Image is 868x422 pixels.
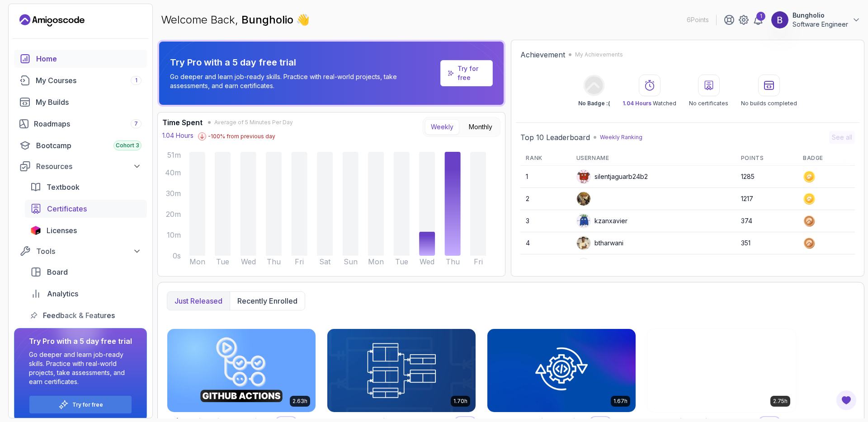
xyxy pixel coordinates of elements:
[208,133,275,140] p: -100 % from previous day
[577,170,590,183] img: default monster avatar
[170,72,437,90] p: Go deeper and learn job-ready skills. Practice with real-world projects, take assessments, and ea...
[793,20,848,29] p: Software Engineer
[771,11,788,28] img: user profile image
[576,169,648,184] div: silentjaguarb24b2
[134,120,138,127] span: 7
[162,131,193,140] p: 1.04 Hours
[292,398,307,405] p: 2.63h
[25,221,147,239] a: licenses
[736,210,797,232] td: 374
[14,136,147,155] a: bootcamp
[29,350,132,386] p: Go deeper and learn job-ready skills. Practice with real-world projects, take assessments, and ea...
[14,158,147,174] button: Resources
[463,119,498,135] button: Monthly
[577,258,590,272] img: user profile image
[741,100,797,107] p: No builds completed
[25,306,147,324] a: feedback
[167,150,181,159] tspan: 51m
[36,53,142,64] div: Home
[576,214,627,228] div: kzanxavier
[453,398,467,405] p: 1.70h
[47,225,77,236] span: Licenses
[25,178,147,196] a: textbook
[420,257,434,266] tspan: Wed
[520,254,571,277] td: 5
[576,258,616,272] div: alshark
[577,192,590,206] img: user profile image
[687,15,709,24] p: 6 Points
[296,12,311,28] span: 👋
[34,118,142,129] div: Roadmaps
[116,142,139,149] span: Cohort 3
[571,151,736,166] th: Username
[773,398,788,405] p: 2.75h
[756,12,765,21] div: 1
[189,257,205,266] tspan: Mon
[30,226,41,235] img: jetbrains icon
[167,292,230,310] button: Just released
[166,210,181,219] tspan: 20m
[344,257,358,266] tspan: Sun
[458,64,486,82] p: Try for free
[425,119,459,135] button: Weekly
[241,257,256,266] tspan: Wed
[36,161,142,172] div: Resources
[14,93,147,111] a: builds
[47,203,87,214] span: Certificates
[47,288,78,299] span: Analytics
[267,257,281,266] tspan: Thu
[793,11,848,20] p: Bungholio
[440,60,493,86] a: Try for free
[170,56,437,69] p: Try Pro with a 5 day free trial
[47,267,68,277] span: Board
[736,151,797,166] th: Points
[72,401,103,408] a: Try for free
[19,13,85,28] a: Landing page
[36,97,142,108] div: My Builds
[368,257,384,266] tspan: Mon
[474,257,483,266] tspan: Fri
[216,257,229,266] tspan: Tue
[36,140,142,151] div: Bootcamp
[446,257,460,266] tspan: Thu
[14,71,147,89] a: courses
[835,389,857,411] button: Open Feedback Button
[577,236,590,250] img: user profile image
[577,214,590,228] img: default monster avatar
[520,151,571,166] th: Rank
[230,292,305,310] button: Recently enrolled
[214,119,293,126] span: Average of 5 Minutes Per Day
[753,14,764,25] a: 1
[165,168,181,177] tspan: 40m
[25,263,147,281] a: board
[736,254,797,277] td: 291
[29,395,132,414] button: Try for free
[36,246,142,257] div: Tools
[173,251,181,260] tspan: 0s
[327,329,476,412] img: Database Design & Implementation card
[623,100,651,107] span: 1.04 Hours
[520,232,571,254] td: 4
[647,329,796,412] img: Java Unit Testing and TDD card
[43,310,115,321] span: Feedback & Features
[36,75,142,86] div: My Courses
[736,188,797,210] td: 1217
[736,166,797,188] td: 1285
[14,50,147,68] a: home
[613,398,627,405] p: 1.67h
[689,100,728,107] p: No certificates
[520,166,571,188] td: 1
[25,200,147,218] a: certificates
[175,295,222,306] p: Just released
[135,77,137,84] span: 1
[623,100,676,107] p: Watched
[25,285,147,303] a: analytics
[167,329,316,412] img: CI/CD with GitHub Actions card
[736,232,797,254] td: 351
[520,210,571,232] td: 3
[161,13,310,27] p: Welcome Back,
[319,257,331,266] tspan: Sat
[576,236,623,250] div: btharwani
[520,49,565,60] h2: Achievement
